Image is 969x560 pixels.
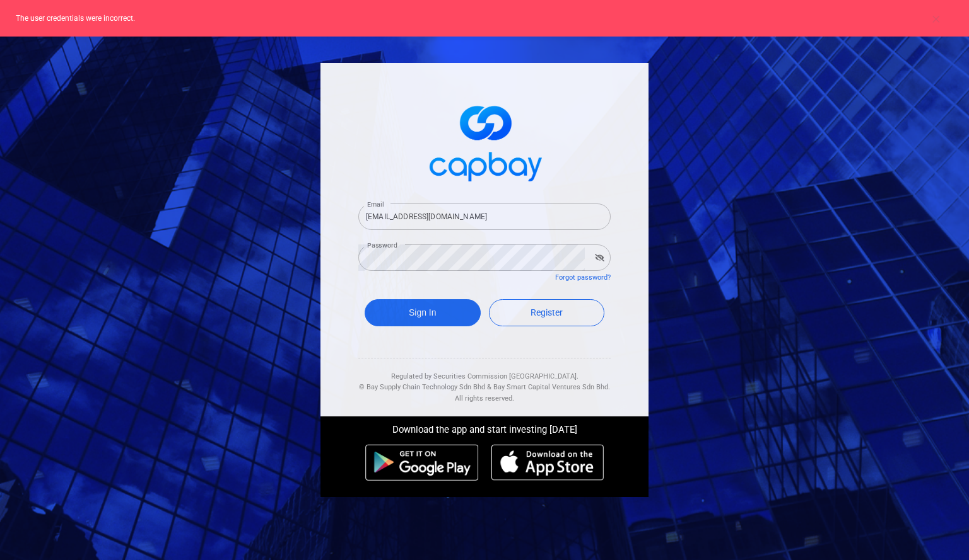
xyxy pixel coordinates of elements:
[359,383,485,391] span: © Bay Supply Chain Technology Sdn Bhd
[311,416,658,438] div: Download the app and start investing [DATE]
[365,444,479,481] img: android
[491,444,604,481] img: ios
[367,200,384,209] label: Email
[421,94,548,188] img: logo
[555,273,611,282] a: Forgot password?
[16,13,944,24] p: The user credentials were incorrect.
[489,299,605,326] a: Register
[365,299,481,326] button: Sign In
[493,383,610,391] span: Bay Smart Capital Ventures Sdn Bhd.
[358,358,611,404] div: Regulated by Securities Commission [GEOGRAPHIC_DATA]. & All rights reserved.
[531,307,563,317] span: Register
[367,241,397,250] label: Password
